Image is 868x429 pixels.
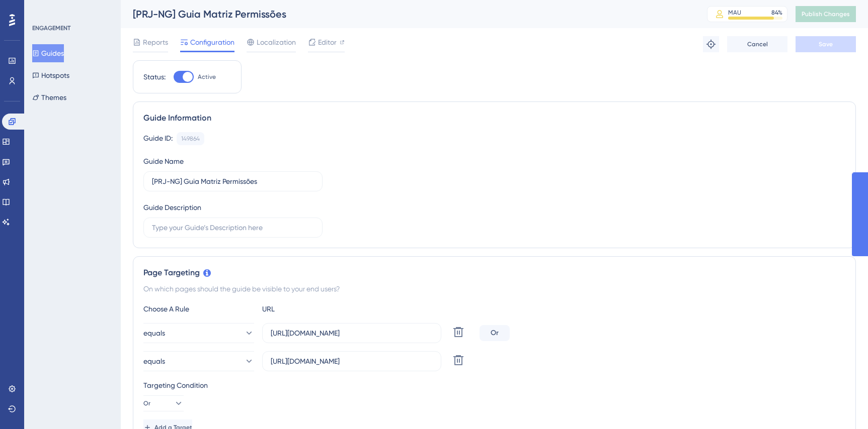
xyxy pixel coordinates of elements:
span: equals [143,355,165,367]
div: Status: [143,71,166,83]
div: Or [480,325,510,341]
div: On which pages should the guide be visible to your end users? [143,283,845,295]
div: Targeting Condition [143,379,845,391]
span: Or [143,399,150,407]
span: Active [198,73,216,81]
input: yourwebsite.com/path [271,356,433,367]
button: Publish Changes [796,6,856,22]
span: Cancel [747,40,768,48]
input: yourwebsite.com/path [271,328,433,339]
button: Guides [32,44,64,62]
div: [PRJ-NG] Guia Matriz Permissões [133,7,682,21]
span: Localization [257,36,296,48]
input: Type your Guide’s Description here [152,222,314,233]
button: Cancel [727,36,787,52]
div: Guide Name [143,155,184,167]
div: Guide Information [143,112,845,124]
input: Type your Guide’s Name here [152,176,314,187]
span: equals [143,327,165,339]
button: Save [796,36,856,52]
div: Guide ID: [143,132,173,145]
iframe: UserGuiding AI Assistant Launcher [826,389,856,419]
button: Hotspots [32,66,69,84]
span: Editor [318,36,337,48]
button: equals [143,323,254,343]
div: 149864 [181,135,200,143]
span: Configuration [190,36,234,48]
div: ENGAGEMENT [32,24,70,32]
span: Reports [143,36,168,48]
span: Publish Changes [802,10,850,18]
div: MAU [728,9,741,17]
div: Guide Description [143,201,201,213]
div: URL [262,303,373,315]
button: equals [143,351,254,371]
div: Choose A Rule [143,303,254,315]
button: Themes [32,88,66,106]
div: 84 % [771,9,782,17]
div: Page Targeting [143,267,845,279]
span: Save [819,40,833,48]
button: Or [143,395,184,411]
